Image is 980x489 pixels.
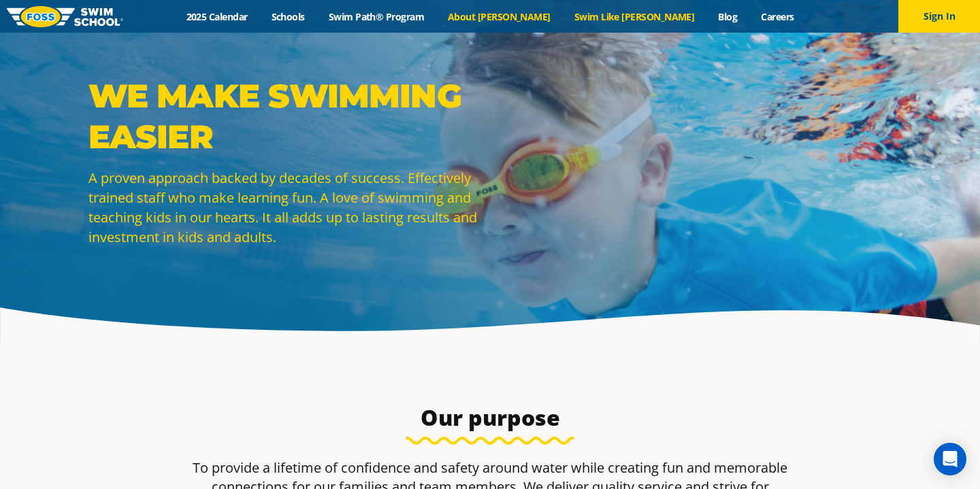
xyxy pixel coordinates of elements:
[749,10,806,23] a: Careers
[169,404,811,431] h3: Our purpose
[88,168,483,247] p: A proven approach backed by decades of success. Effectively trained staff who make learning fun. ...
[88,75,483,157] p: WE MAKE SWIMMING EASIER
[7,6,123,27] img: FOSS Swim School Logo
[316,10,436,23] a: Swim Path® Program
[436,10,563,23] a: About [PERSON_NAME]
[174,10,259,23] a: 2025 Calendar
[706,10,749,23] a: Blog
[259,10,316,23] a: Schools
[562,10,706,23] a: Swim Like [PERSON_NAME]
[934,443,966,475] div: Open Intercom Messenger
